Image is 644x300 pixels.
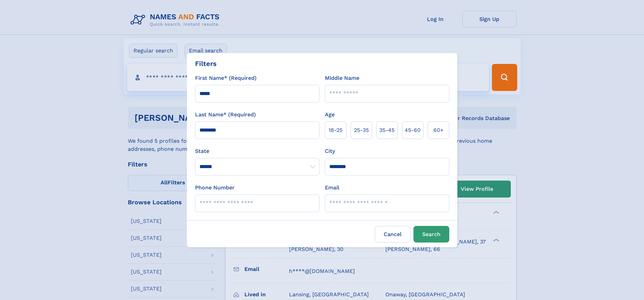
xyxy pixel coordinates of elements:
[195,147,319,155] label: State
[375,226,411,243] label: Cancel
[354,126,369,134] span: 25‑35
[433,126,444,134] span: 60+
[195,184,235,192] label: Phone Number
[325,147,335,155] label: City
[379,126,395,134] span: 35‑45
[325,111,335,119] label: Age
[325,74,359,82] label: Middle Name
[329,126,342,134] span: 18‑25
[195,111,256,119] label: Last Name* (Required)
[405,126,421,134] span: 45‑60
[195,59,217,69] div: Filters
[413,226,449,243] button: Search
[195,74,257,82] label: First Name* (Required)
[325,184,339,192] label: Email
